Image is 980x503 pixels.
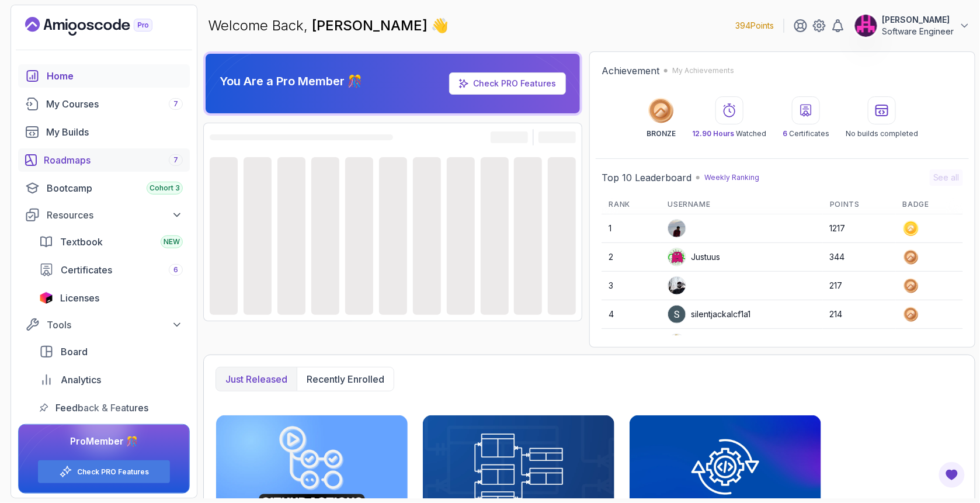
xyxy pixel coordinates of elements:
[882,26,954,37] p: Software Engineer
[18,120,190,144] a: builds
[47,208,183,222] div: Resources
[736,20,774,32] p: 394 Points
[449,72,566,95] a: Check PRO Features
[823,195,896,214] th: Points
[297,367,394,391] button: Recently enrolled
[18,314,190,335] button: Tools
[61,373,101,387] span: Analytics
[602,214,661,243] td: 1
[18,204,190,226] button: Resources
[18,176,190,200] a: bootcamp
[602,272,661,300] td: 3
[783,129,787,138] span: 6
[854,14,971,37] button: user profile image[PERSON_NAME]Software Engineer
[47,69,183,83] div: Home
[602,195,661,214] th: Rank
[173,99,178,109] span: 7
[668,248,720,266] div: Justuus
[602,300,661,329] td: 4
[930,169,963,186] button: See all
[602,171,691,185] h2: Top 10 Leaderboard
[783,129,829,138] p: Certificates
[150,183,180,193] span: Cohort 3
[60,291,99,305] span: Licenses
[307,372,384,386] p: Recently enrolled
[882,14,954,26] p: [PERSON_NAME]
[668,220,686,237] img: user profile image
[668,334,686,352] img: user profile image
[225,372,287,386] p: Just released
[25,17,179,36] a: Landing page
[47,318,183,332] div: Tools
[37,460,171,484] button: Check PRO Features
[823,329,896,358] td: 199
[602,64,659,78] h2: Achievement
[647,129,676,138] p: BRONZE
[32,258,190,282] a: certificates
[61,263,112,277] span: Certificates
[704,173,759,182] p: Weekly Ranking
[18,148,190,172] a: roadmaps
[44,153,183,167] div: Roadmaps
[18,92,190,116] a: courses
[668,306,686,323] img: user profile image
[668,305,750,324] div: silentjackalcf1a1
[46,125,183,139] div: My Builds
[32,230,190,254] a: textbook
[823,243,896,272] td: 344
[823,300,896,329] td: 214
[823,272,896,300] td: 217
[32,286,190,310] a: licenses
[855,15,877,37] img: user profile image
[672,66,734,75] p: My Achievements
[47,181,183,195] div: Bootcamp
[602,329,661,358] td: 5
[61,345,88,359] span: Board
[823,214,896,243] td: 1217
[216,367,297,391] button: Just released
[668,248,686,266] img: default monster avatar
[32,396,190,419] a: feedback
[312,17,431,34] span: [PERSON_NAME]
[473,78,556,88] a: Check PRO Features
[32,368,190,391] a: analytics
[602,243,661,272] td: 2
[77,467,149,477] a: Check PRO Features
[39,292,53,304] img: jetbrains icon
[60,235,103,249] span: Textbook
[220,73,362,89] p: You Are a Pro Member 🎊
[668,334,703,352] div: NC
[208,16,449,35] p: Welcome Back,
[692,129,766,138] p: Watched
[938,461,966,489] button: Open Feedback Button
[692,129,734,138] span: 12.90 Hours
[431,16,449,35] span: 👋
[18,64,190,88] a: home
[173,155,178,165] span: 7
[668,277,686,294] img: user profile image
[46,97,183,111] div: My Courses
[32,340,190,363] a: board
[55,401,148,415] span: Feedback & Features
[164,237,180,247] span: NEW
[661,195,823,214] th: Username
[846,129,918,138] p: No builds completed
[173,265,178,275] span: 6
[896,195,963,214] th: Badge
